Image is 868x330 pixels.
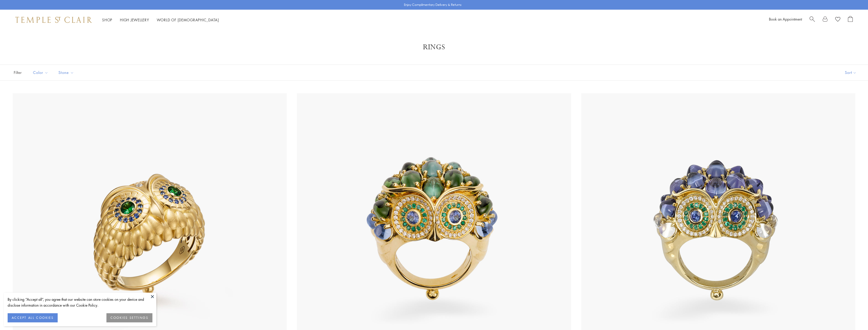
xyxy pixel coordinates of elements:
button: Stone [55,67,78,78]
button: COOKIES SETTINGS [106,313,152,322]
p: Enjoy Complimentary Delivery & Returns [404,2,462,7]
a: Book an Appointment [769,17,802,22]
a: World of [DEMOGRAPHIC_DATA]World of [DEMOGRAPHIC_DATA] [157,17,219,22]
span: Stone [56,69,78,76]
a: High JewelleryHigh Jewellery [120,17,149,22]
span: Color [30,69,52,76]
a: Search [810,16,815,24]
h1: Rings [20,43,848,52]
a: View Wishlist [835,16,840,24]
button: Color [29,67,52,78]
nav: Main navigation [102,17,219,23]
a: Open Shopping Bag [848,16,853,24]
a: ShopShop [102,17,112,22]
img: Temple St. Clair [15,17,92,23]
button: ACCEPT ALL COOKIES [8,313,58,322]
button: Show sort by [833,65,868,80]
div: By clicking “Accept all”, you agree that our website can store cookies on your device and disclos... [8,296,152,308]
